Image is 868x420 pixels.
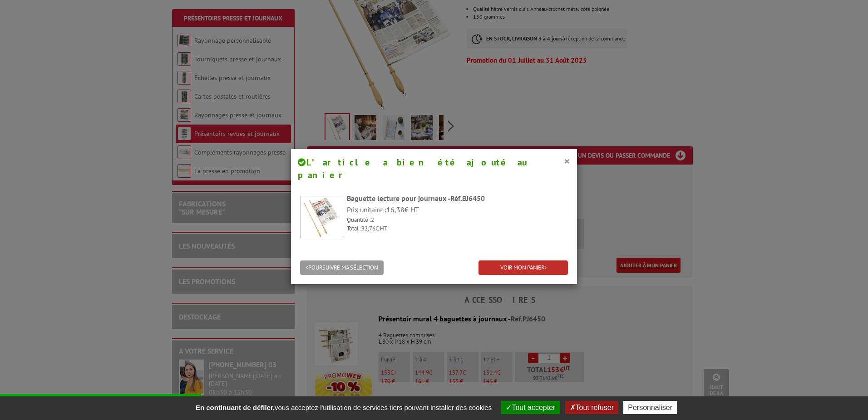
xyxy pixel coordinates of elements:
span: Réf.BJ6450 [450,194,485,203]
strong: En continuant de défiler, [196,404,275,411]
button: × [564,155,570,167]
p: Quantité : [347,216,568,225]
span: 2 [371,216,374,224]
button: Tout accepter [501,401,560,414]
span: vous acceptez l'utilisation de services tiers pouvant installer des cookies [191,404,496,411]
button: Tout refuser [565,401,618,414]
span: 16,38 [386,205,404,214]
button: Personnaliser (fenêtre modale) [623,401,677,414]
p: Prix unitaire : € HT [347,205,568,215]
button: POURSUIVRE MA SÉLECTION [300,260,384,275]
h4: L’article a bien été ajouté au panier [298,156,570,182]
a: VOIR MON PANIER [478,260,568,275]
p: Total : € HT [347,225,568,233]
div: Baguette lecture pour journaux - [347,193,568,204]
span: 32,76 [361,225,375,232]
